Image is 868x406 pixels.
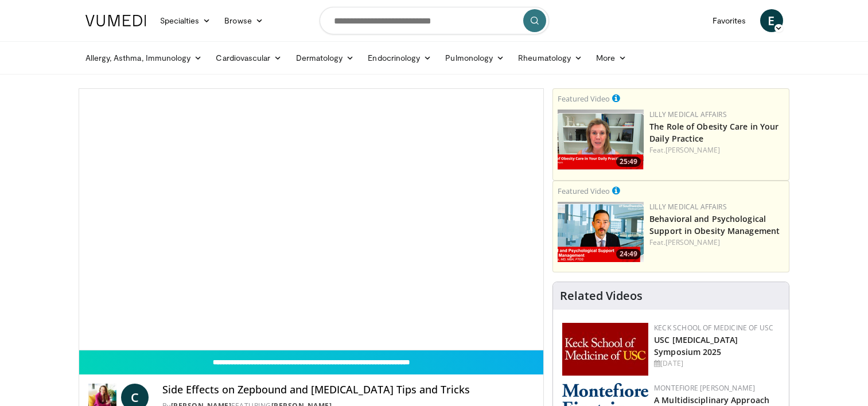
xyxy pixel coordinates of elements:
a: E [760,9,783,32]
input: Search topics, interventions [320,7,549,34]
a: Pulmonology [438,46,511,69]
a: USC [MEDICAL_DATA] Symposium 2025 [654,334,738,357]
a: [PERSON_NAME] [665,145,720,155]
a: Montefiore [PERSON_NAME] [654,383,755,393]
video-js: Video Player [79,89,544,350]
img: VuMedi Logo [85,15,146,26]
h4: Related Videos [560,289,643,303]
small: Featured Video [558,93,610,104]
img: e1208b6b-349f-4914-9dd7-f97803bdbf1d.png.150x105_q85_crop-smart_upscale.png [558,110,644,170]
img: ba3304f6-7838-4e41-9c0f-2e31ebde6754.png.150x105_q85_crop-smart_upscale.png [558,202,644,262]
a: Specialties [153,9,218,32]
a: Behavioral and Psychological Support in Obesity Management [649,213,780,236]
img: 7b941f1f-d101-407a-8bfa-07bd47db01ba.png.150x105_q85_autocrop_double_scale_upscale_version-0.2.jpg [562,323,648,376]
div: [DATE] [654,358,780,369]
a: [PERSON_NAME] [665,237,720,247]
a: Keck School of Medicine of USC [654,323,773,333]
small: Featured Video [558,186,610,196]
h4: Side Effects on Zepbound and [MEDICAL_DATA] Tips and Tricks [162,384,534,396]
span: 24:49 [616,249,641,259]
a: 24:49 [558,202,644,262]
a: Endocrinology [361,46,438,69]
a: More [589,46,633,69]
a: The Role of Obesity Care in Your Daily Practice [649,121,779,144]
a: 25:49 [558,110,644,170]
a: Dermatology [289,46,361,69]
div: Feat. [649,145,784,155]
a: Allergy, Asthma, Immunology [79,46,209,69]
a: Rheumatology [511,46,589,69]
div: Feat. [649,237,784,248]
a: Lilly Medical Affairs [649,202,727,212]
span: 25:49 [616,157,641,167]
a: Lilly Medical Affairs [649,110,727,119]
a: Browse [217,9,270,32]
a: Favorites [706,9,753,32]
a: Cardiovascular [209,46,289,69]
